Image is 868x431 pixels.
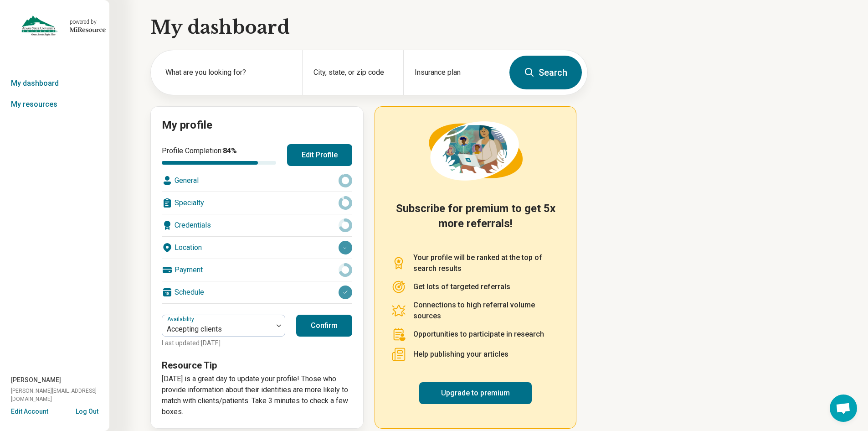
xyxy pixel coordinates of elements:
div: Location [162,237,352,259]
button: Edit Account [11,407,48,416]
p: Opportunities to participate in research [413,329,544,340]
div: Specialty [162,192,352,214]
div: Schedule [162,281,352,303]
label: What are you looking for? [165,67,291,78]
div: General [162,170,352,192]
p: Get lots of targeted referrals [413,281,510,292]
div: Payment [162,259,352,281]
button: Edit Profile [287,144,352,166]
div: Profile Completion: [162,145,276,165]
h2: My profile [162,118,352,133]
p: Your profile will be ranked at the top of search results [413,252,560,274]
div: Credentials [162,214,352,236]
span: 84 % [223,146,237,155]
button: Log Out [76,407,98,414]
button: Confirm [296,315,352,337]
h1: My dashboard [150,15,588,40]
p: Last updated: [DATE] [162,338,285,348]
p: Help publishing your articles [413,349,508,360]
div: powered by [70,18,106,26]
span: [PERSON_NAME][EMAIL_ADDRESS][DOMAIN_NAME] [11,387,109,403]
label: Availability [167,316,196,322]
button: Search [509,56,582,89]
img: Adams State University [21,15,58,36]
h3: Resource Tip [162,359,352,372]
p: [DATE] is a great day to update your profile! Those who provide information about their identitie... [162,374,352,417]
a: Adams State Universitypowered by [4,15,106,36]
a: Upgrade to premium [419,382,532,404]
span: [PERSON_NAME] [11,375,61,385]
h2: Subscribe for premium to get 5x more referrals! [391,201,560,241]
div: Open chat [830,395,857,422]
p: Connections to high referral volume sources [413,300,560,322]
